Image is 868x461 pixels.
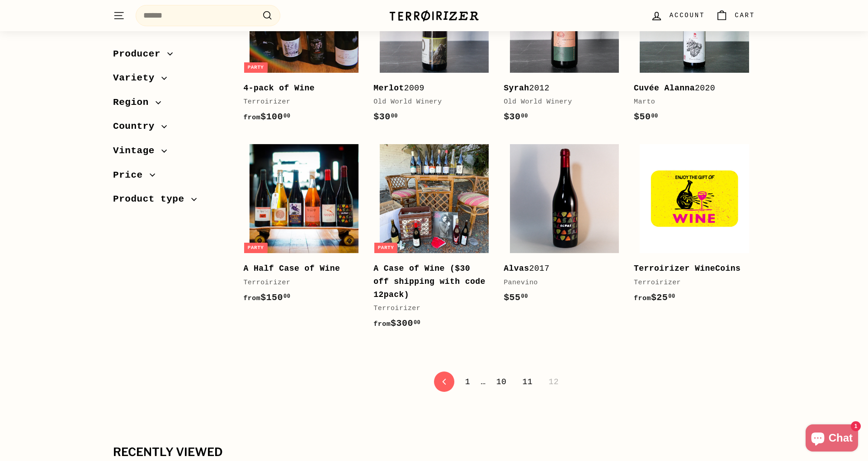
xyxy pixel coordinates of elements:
[504,264,529,273] b: Alvas
[634,264,741,273] b: Terroirizer WineCoins
[543,374,564,390] span: 12
[113,446,755,459] div: Recently viewed
[373,318,420,329] span: $300
[113,71,161,86] span: Variety
[243,97,355,108] div: Terroirizer
[803,424,861,454] inbox-online-store-chat: Shopify online store chat
[504,138,625,314] a: Alvas2017Panevino
[634,112,658,122] span: $50
[391,113,398,119] sup: 00
[373,303,486,314] div: Terroirizer
[504,84,529,93] b: Syrah
[668,293,675,300] sup: 00
[735,10,755,20] span: Cart
[634,82,746,95] div: 2020
[504,97,616,108] div: Old World Winery
[521,293,528,300] sup: 00
[651,113,658,119] sup: 00
[113,192,191,207] span: Product type
[113,190,229,214] button: Product type
[710,2,760,29] a: Cart
[670,10,705,20] span: Account
[243,84,315,93] b: 4-pack of Wine
[243,114,260,122] span: from
[373,84,404,93] b: Merlot
[634,138,755,314] a: Terroirizer WineCoins Terroirizer
[373,138,495,340] a: Party A Case of Wine ($30 off shipping with code 12pack) Terroirizer
[113,141,229,165] button: Vintage
[634,84,695,93] b: Cuvée Alanna
[244,62,268,73] div: Party
[517,374,538,390] a: 11
[113,165,229,190] button: Price
[113,95,156,110] span: Region
[243,292,290,303] span: $150
[504,278,616,288] div: Panevino
[504,292,528,303] span: $55
[373,97,486,108] div: Old World Winery
[113,93,229,117] button: Region
[113,117,229,141] button: Country
[414,320,420,326] sup: 00
[645,2,710,29] a: Account
[113,69,229,93] button: Variety
[113,44,229,69] button: Producer
[481,378,486,386] span: …
[243,295,260,302] span: from
[634,97,746,108] div: Marto
[373,264,486,299] b: A Case of Wine ($30 off shipping with code 12pack)
[244,243,268,253] div: Party
[243,138,364,314] a: Party A Half Case of Wine Terroirizer
[283,293,290,300] sup: 00
[491,374,512,390] a: 10
[460,374,476,390] a: 1
[374,243,398,253] div: Party
[283,113,290,119] sup: 00
[243,264,340,273] b: A Half Case of Wine
[113,119,161,135] span: Country
[634,292,675,303] span: $25
[504,82,616,95] div: 2012
[373,82,486,95] div: 2009
[504,262,616,275] div: 2017
[504,112,528,122] span: $30
[634,295,651,302] span: from
[634,278,746,288] div: Terroirizer
[113,143,161,159] span: Vintage
[113,47,167,62] span: Producer
[113,168,150,183] span: Price
[521,113,528,119] sup: 00
[373,320,391,328] span: from
[373,112,398,122] span: $30
[243,278,355,288] div: Terroirizer
[243,112,290,122] span: $100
